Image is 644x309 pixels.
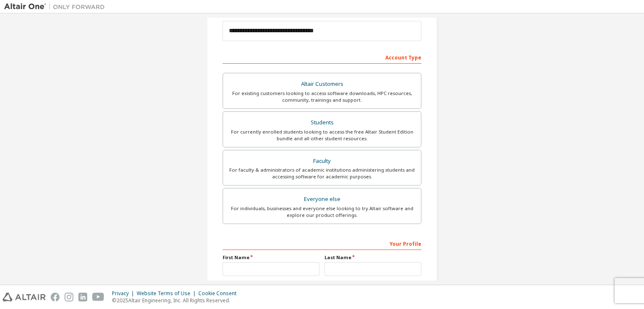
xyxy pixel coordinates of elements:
[228,90,416,103] div: For existing customers looking to access software downloads, HPC resources, community, trainings ...
[325,254,421,261] label: Last Name
[92,293,104,301] img: youtube.svg
[4,3,109,11] img: Altair One
[223,237,421,250] div: Your Profile
[65,293,73,301] img: instagram.svg
[51,293,60,301] img: facebook.svg
[228,78,416,90] div: Altair Customers
[228,193,416,205] div: Everyone else
[228,167,416,180] div: For faculty & administrators of academic institutions administering students and accessing softwa...
[112,297,241,304] p: © 2025 Altair Engineering, Inc. All Rights Reserved.
[223,50,421,64] div: Account Type
[228,117,416,129] div: Students
[137,290,198,297] div: Website Terms of Use
[112,290,137,297] div: Privacy
[228,129,416,142] div: For currently enrolled students looking to access the free Altair Student Edition bundle and all ...
[228,155,416,167] div: Faculty
[223,254,319,261] label: First Name
[198,290,241,297] div: Cookie Consent
[78,293,87,301] img: linkedin.svg
[3,293,46,301] img: altair_logo.svg
[228,205,416,219] div: For individuals, businesses and everyone else looking to try Altair software and explore our prod...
